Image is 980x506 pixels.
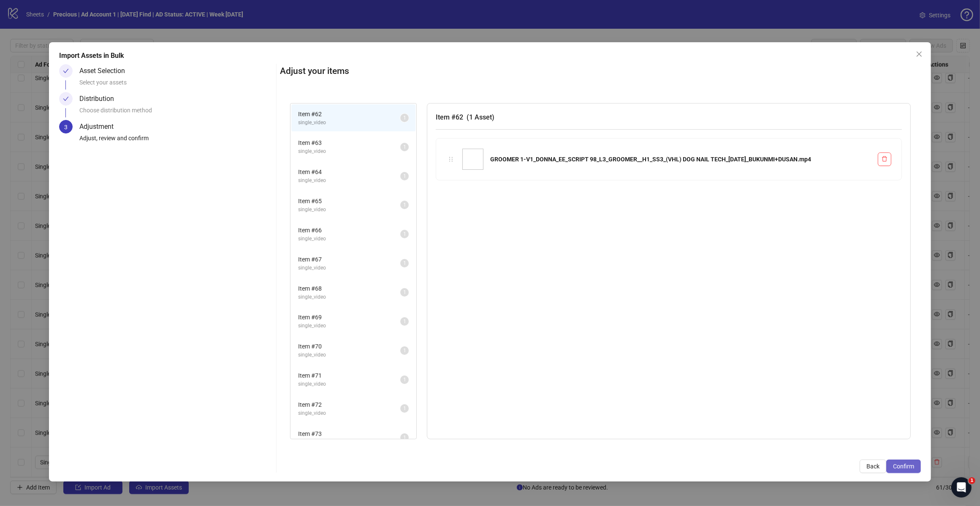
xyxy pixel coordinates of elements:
span: Item # 69 [298,313,400,322]
span: single_video [298,322,400,330]
sup: 1 [400,230,409,238]
span: Back [866,463,880,470]
span: single_video [298,293,400,301]
span: Confirm [893,463,914,470]
span: check [63,68,69,74]
span: single_video [298,119,400,127]
span: Item # 67 [298,255,400,264]
span: 1 [403,405,406,411]
div: Adjustment [79,120,120,133]
div: GROOMER 1-V1_DONNA_EE_SCRIPT 98_L3_GROOMER__H1_SS3_(VHL) DOG NAIL TECH_[DATE]_BUKUNMI+DUSAN.mp4 [490,155,871,164]
span: Item # 70 [298,342,400,351]
sup: 1 [400,404,409,413]
sup: 1 [400,201,409,209]
span: single_video [298,206,400,214]
span: 1 [403,435,406,441]
span: 1 [403,260,406,266]
div: Adjust, review and confirm [79,133,273,148]
span: Item # 71 [298,371,400,380]
span: single_video [298,351,400,359]
img: GROOMER 1-V1_DONNA_EE_SCRIPT 98_L3_GROOMER__H1_SS3_(VHL) DOG NAIL TECH_05 SEPT 2025_BUKUNMI+DUSAN... [462,149,483,170]
span: close [916,51,923,57]
sup: 1 [400,433,409,442]
span: Item # 64 [298,167,400,177]
div: Asset Selection [79,64,132,78]
span: 1 [403,377,406,383]
span: Item # 68 [298,284,400,293]
sup: 1 [400,375,409,384]
span: delete [882,156,888,162]
h3: Item # 62 [436,112,902,122]
span: 1 [403,115,406,121]
span: Item # 62 [298,109,400,119]
sup: 1 [400,114,409,122]
span: single_video [298,409,400,417]
span: 3 [64,124,68,131]
sup: 1 [400,143,409,151]
span: single_video [298,264,400,272]
div: Distribution [79,92,121,106]
button: Back [860,460,886,473]
sup: 1 [400,346,409,355]
span: Item # 65 [298,196,400,206]
span: 1 [403,231,406,237]
sup: 1 [400,317,409,326]
span: 1 [403,202,406,208]
span: single_video [298,177,400,185]
span: 1 [403,318,406,324]
span: Item # 72 [298,400,400,409]
iframe: Intercom live chat [951,477,972,498]
span: holder [448,156,454,162]
span: single_video [298,380,400,388]
div: Import Assets in Bulk [59,51,921,61]
button: Confirm [886,460,921,473]
span: 1 [403,289,406,295]
span: 1 [403,144,406,150]
div: Choose distribution method [79,106,273,120]
span: Item # 63 [298,138,400,147]
div: Select your assets [79,78,273,92]
span: Item # 73 [298,429,400,438]
sup: 1 [400,172,409,180]
div: holder [446,155,456,164]
span: Item # 66 [298,226,400,235]
span: 1 [969,477,975,484]
sup: 1 [400,259,409,267]
span: check [63,96,69,102]
span: ( 1 Asset ) [467,113,494,121]
h2: Adjust your items [280,64,921,78]
span: single_video [298,147,400,155]
sup: 1 [400,288,409,297]
span: single_video [298,438,400,446]
span: single_video [298,235,400,243]
span: 1 [403,348,406,354]
span: 1 [403,173,406,179]
button: Close [912,47,926,61]
button: Delete [878,152,891,166]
